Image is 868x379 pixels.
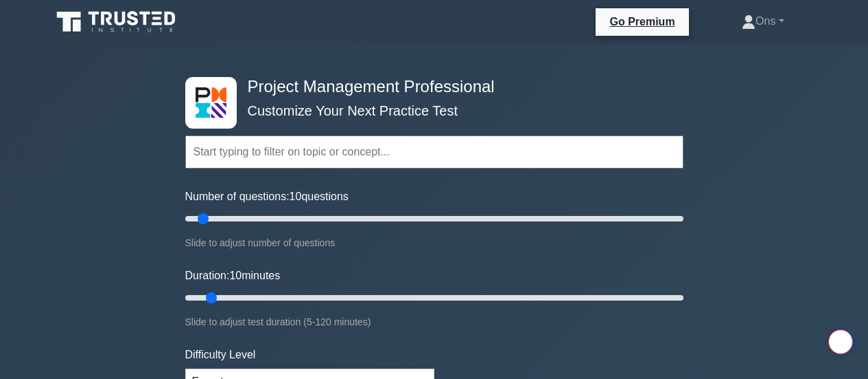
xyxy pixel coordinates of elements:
span: 10 [290,191,302,202]
input: Start typing to filter on topic or concept... [185,136,683,169]
div: Slide to adjust test duration (5-120 minutes) [185,314,683,330]
span: 10 [229,270,242,281]
a: Go Premium [601,13,683,30]
label: Difficulty Level [185,347,256,363]
label: Duration: minutes [185,268,281,284]
a: Ons [709,8,817,35]
h4: Project Management Professional [242,77,616,97]
label: Number of questions: questions [185,188,349,205]
div: Slide to adjust number of questions [185,235,683,251]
